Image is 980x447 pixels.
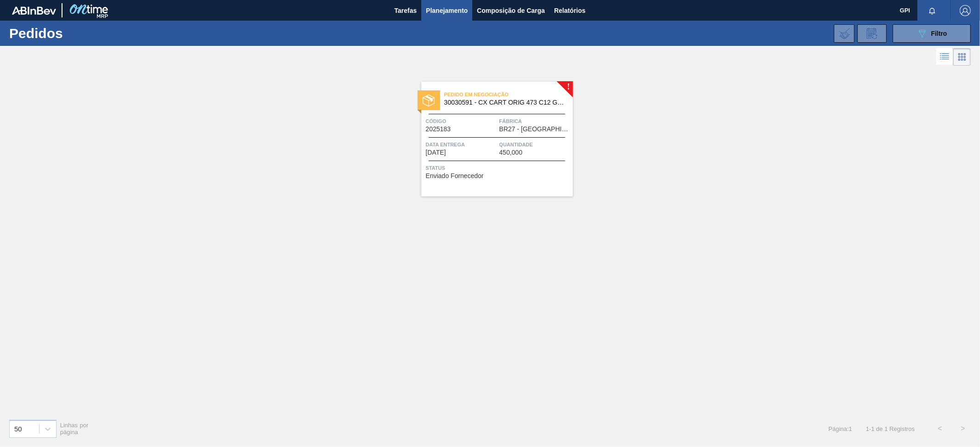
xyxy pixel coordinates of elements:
[426,149,446,156] span: 14/10/2025
[499,117,571,126] span: Fábrica
[426,5,468,16] span: Planejamento
[477,5,545,16] span: Composição de Carga
[426,173,484,179] span: Enviado Fornecedor
[14,425,22,433] div: 50
[866,425,915,432] span: 1 - 1 de 1 Registros
[426,126,451,133] span: 2025183
[60,422,89,436] span: Linhas por página
[857,24,887,43] div: Solicitação de Revisão de Pedidos
[499,140,571,149] span: Quantidade
[893,24,971,43] button: Filtro
[953,48,971,66] div: Visão em Cards
[828,425,852,432] span: Página : 1
[499,149,523,156] span: 450,000
[960,5,971,16] img: Logout
[394,5,417,16] span: Tarefas
[426,117,497,126] span: Código
[931,30,947,37] span: Filtro
[444,99,566,106] span: 30030591 - CX CART ORIG 473 C12 GPI OPEN CORNER
[834,24,855,43] div: Importar Negociações dos Pedidos
[426,163,571,173] span: Status
[499,126,571,133] span: BR27 - Nova Minas
[423,95,435,106] img: status
[554,5,585,16] span: Relatórios
[444,90,573,99] span: Pedido em Negociação
[426,140,497,149] span: Data entrega
[936,48,953,66] div: Visão em Lista
[918,4,947,17] button: Notificações
[12,6,56,15] img: TNhmsLtSVTkK8tSr43FrP2fwEKptu5GPRR3wAAAABJRU5ErkJggg==
[408,82,573,196] a: !statusPedido em Negociação30030591 - CX CART ORIG 473 C12 GPI OPEN CORNERCódigo2025183FábricaBR2...
[929,417,952,440] button: <
[952,417,974,440] button: >
[9,28,149,39] h1: Pedidos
